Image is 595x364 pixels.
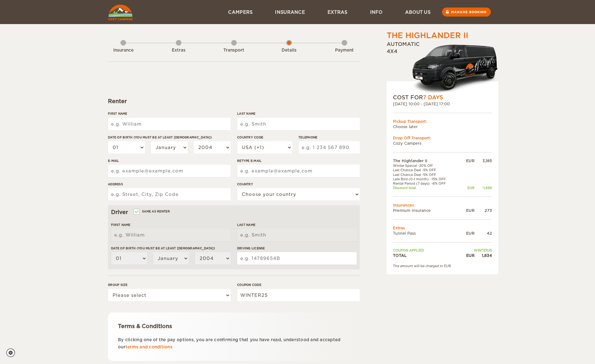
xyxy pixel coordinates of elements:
div: Details [272,47,306,53]
td: Premium Insurance [393,208,460,213]
td: Last Chance Deal -5% OFF [393,168,460,172]
a: terms and conditions [125,345,172,349]
label: Country Code [237,135,292,140]
label: Group size [108,282,231,287]
input: e.g. Street, City, Zip Code [108,188,231,201]
a: Manage booking [442,7,491,17]
td: Late Bird (0-1 month): -15% OFF [393,177,460,181]
label: Country [237,182,360,187]
div: 1,834 [475,253,492,258]
div: Transport [217,47,251,53]
div: Insurance [106,47,140,53]
td: Winter Special -20% Off [393,163,460,168]
td: The Highlander II [393,158,460,163]
label: Last Name [237,222,357,227]
td: Cozy Campers [393,141,492,146]
div: The Highlander II [387,30,468,41]
div: 42 [475,231,492,236]
div: Drop Off Transport: [393,135,492,141]
div: Renter [108,97,360,105]
div: -1,666 [475,186,492,190]
td: Rental Period (7 days): -8% OFF [393,181,460,186]
div: EUR [460,186,475,190]
p: By clicking one of the pay options, you are confirming that you have read, understood and accepte... [118,336,350,351]
label: First Name [108,111,231,116]
input: e.g. William [108,118,231,130]
td: Tunnel Pass [393,231,460,236]
span: 7 Days [423,94,443,101]
div: Driver [111,208,357,216]
td: Coupon applied [393,248,460,252]
td: Extras [393,225,492,231]
label: Last Name [237,111,360,116]
img: HighlanderXL.png [412,43,498,94]
img: Cozy Campers [108,5,133,20]
input: Same as renter [134,210,138,214]
td: WINTER25 [460,248,492,252]
div: EUR [460,158,475,163]
td: Insurances [393,202,492,208]
div: COST FOR [393,94,492,101]
td: TOTAL [393,253,460,258]
div: Terms & Conditions [118,322,350,330]
label: E-mail [108,158,231,163]
div: Extras [161,47,196,53]
div: 273 [475,208,492,213]
input: e.g. 14789654B [237,252,357,265]
div: [DATE] 10:00 - [DATE] 17:00 [393,101,492,107]
label: Coupon code [237,282,360,287]
td: Last Chance Deal -5% OFF [393,172,460,177]
td: Choose later [393,124,492,129]
label: Same as renter [134,208,170,214]
label: Driving License [237,246,357,251]
div: Automatic 4x4 [387,41,498,94]
div: Payment [327,47,362,53]
label: Address [108,182,231,187]
label: Date of birth (You must be at least [DEMOGRAPHIC_DATA]) [108,135,231,140]
label: First Name [111,222,231,227]
label: Date of birth (You must be at least [DEMOGRAPHIC_DATA]) [111,246,231,251]
div: 3,185 [475,158,492,163]
div: EUR [460,208,475,213]
div: Pickup Transport: [393,119,492,124]
input: e.g. 1 234 567 890 [298,141,360,154]
input: e.g. Smith [237,229,357,241]
input: e.g. Smith [237,118,360,130]
label: Telephone [298,135,360,140]
input: e.g. example@example.com [108,165,231,177]
div: EUR [460,231,475,236]
div: The amount will be charged in EUR [393,264,492,268]
input: e.g. example@example.com [237,165,360,177]
td: Discount total [393,186,460,190]
div: EUR [460,253,475,258]
input: e.g. William [111,229,231,241]
label: Retype E-mail [237,158,360,163]
a: Cookie settings [6,348,19,357]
